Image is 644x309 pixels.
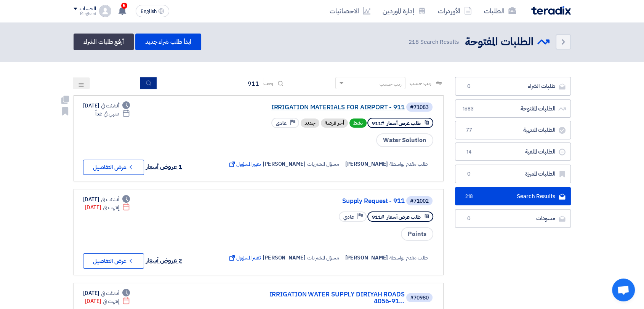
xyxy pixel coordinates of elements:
span: [PERSON_NAME] [345,160,388,168]
span: عادي [343,213,354,221]
span: طلب مقدم بواسطة [389,160,428,168]
img: Teradix logo [531,6,571,15]
span: 0 [465,215,474,223]
span: بحث [263,79,273,87]
span: 1 عروض أسعار [146,162,183,171]
span: عادي [276,120,287,127]
span: #911 [372,213,384,221]
span: Search Results [409,38,458,46]
span: إنتهت في [103,297,119,305]
span: ينتهي في [104,110,119,118]
div: #71002 [410,199,429,204]
div: #70980 [410,295,429,301]
span: نشط [349,118,367,128]
span: 218 [409,38,419,46]
a: Search Results218 [455,187,571,206]
span: رتب حسب [409,79,431,87]
a: الطلبات الملغية14 [455,142,571,161]
span: طلب مقدم بواسطة [389,254,428,262]
span: 2 عروض أسعار [146,256,183,265]
span: 5 [121,3,127,9]
span: Paints [401,227,433,241]
span: 77 [465,126,474,134]
div: [DATE] [83,102,130,110]
a: الأوردرات [432,2,478,20]
span: مسؤل المشتريات [307,254,339,262]
span: أنشئت في [101,102,119,110]
div: [DATE] [85,297,130,305]
a: IRRIGATION WATER SUPPLY DIRIYAH ROADS 4056-91... [252,291,405,305]
a: Supply Request - 911 [252,198,405,205]
span: تغيير المسؤول [228,160,261,168]
span: 0 [465,83,474,90]
div: [DATE] [83,289,130,297]
span: English [141,9,157,14]
h2: الطلبات المفتوحة [465,35,533,50]
div: غداً [95,110,130,118]
button: عرض التفاصيل [83,253,144,269]
img: profile_test.png [99,5,111,17]
span: طلب عرض أسعار [387,213,421,221]
span: 218 [465,193,474,200]
div: [DATE] [85,203,130,211]
div: الحساب [80,6,96,12]
span: إنتهت في [103,203,119,211]
div: [DATE] [83,195,130,203]
input: ابحث بعنوان أو رقم الطلب [157,78,263,89]
span: [PERSON_NAME] [345,254,388,262]
span: مسؤل المشتريات [307,160,339,168]
a: ابدأ طلب شراء جديد [135,34,201,50]
a: IRRIGATION MATERIALS FOR AIRPORT - 911 [252,104,405,111]
span: تغيير المسؤول [228,254,261,262]
div: #71083 [410,105,429,110]
span: 1683 [465,105,474,113]
span: [PERSON_NAME] [263,254,306,262]
a: الطلبات المفتوحة1683 [455,99,571,118]
button: English [136,5,169,17]
span: #911 [372,120,384,127]
a: الطلبات المنتهية77 [455,121,571,139]
div: أخر فرصة [321,118,348,128]
span: 0 [465,170,474,178]
a: مسودات0 [455,209,571,228]
a: الطلبات [478,2,522,20]
button: عرض التفاصيل [83,160,144,175]
div: Mirghani [74,12,96,16]
span: [PERSON_NAME] [263,160,306,168]
div: رتب حسب [379,80,401,88]
span: طلب عرض أسعار [387,120,421,127]
span: أنشئت في [101,195,119,203]
span: أنشئت في [101,289,119,297]
div: جديد [301,118,319,128]
a: إدارة الموردين [376,2,432,20]
a: طلبات الشراء0 [455,77,571,96]
span: Water Solution [376,133,433,147]
a: الطلبات المميزة0 [455,165,571,183]
span: 14 [465,148,474,156]
a: أرفع طلبات الشراء [74,34,134,50]
a: الاحصائيات [324,2,376,20]
a: Open chat [612,279,635,301]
